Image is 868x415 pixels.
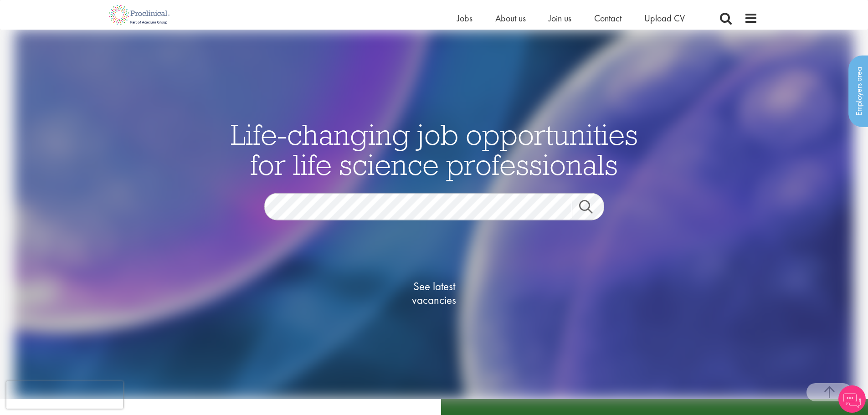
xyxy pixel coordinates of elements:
a: Upload CV [644,12,685,24]
span: See latest vacancies [389,280,480,307]
a: About us [495,12,526,24]
a: Join us [549,12,571,24]
a: Jobs [457,12,473,24]
a: Job search submit button [572,200,611,218]
iframe: reCAPTCHA [6,381,123,409]
span: Life-changing job opportunities for life science professionals [231,116,638,183]
img: candidate home [14,30,854,399]
a: Contact [594,12,621,24]
img: Chatbot [838,385,866,413]
a: See latestvacancies [389,243,480,343]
